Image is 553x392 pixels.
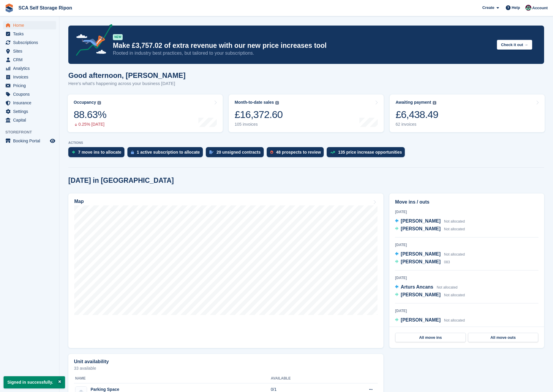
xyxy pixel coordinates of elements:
[217,150,261,155] div: 20 unsigned contracts
[3,99,56,107] a: menu
[127,147,206,160] a: 1 active subscription to allocate
[235,122,283,127] div: 105 invoices
[401,284,433,289] span: Arturs Ancans
[444,219,465,223] span: Not allocated
[401,317,440,322] span: [PERSON_NAME]
[13,116,49,124] span: Capital
[396,100,431,105] div: Awaiting payment
[4,376,65,388] p: Signed in successfully.
[68,193,383,348] a: Map
[395,291,465,299] a: [PERSON_NAME] Not allocated
[437,285,457,289] span: Not allocated
[395,209,538,215] div: [DATE]
[271,374,337,383] th: Available
[395,317,465,324] a: [PERSON_NAME] Not allocated
[49,137,56,144] a: Preview store
[512,5,520,11] span: Help
[3,38,56,47] a: menu
[396,108,438,121] div: £6,438.49
[235,108,283,121] div: £16,372.60
[13,107,49,116] span: Settings
[395,199,538,206] h2: Move ins / outs
[267,147,327,160] a: 48 prospects to review
[209,150,214,154] img: contract_signature_icon-13c848040528278c33f63329250d36e43548de30e8caae1d1a13099fd9432cc5.svg
[3,47,56,55] a: menu
[433,101,436,105] img: icon-info-grey-7440780725fd019a000dd9b08b2336e03edf1995a4989e88bcd33f0948082b44.svg
[206,147,267,160] a: 20 unsigned contracts
[68,71,186,79] h1: Good afternoon, [PERSON_NAME]
[16,3,75,13] a: SCA Self Storage Ripon
[13,81,49,90] span: Pricing
[13,99,49,107] span: Insurance
[5,129,59,135] span: Storefront
[3,107,56,116] a: menu
[78,150,121,155] div: 7 move ins to allocate
[482,5,494,11] span: Create
[74,374,271,383] th: Name
[395,251,465,258] a: [PERSON_NAME] Not allocated
[74,366,378,370] p: 33 available
[401,259,440,264] span: [PERSON_NAME]
[338,150,402,155] div: 135 price increase opportunities
[525,5,531,11] img: Sam Chapman
[270,150,273,154] img: prospect-51fa495bee0391a8d652442698ab0144808aea92771e9ea1ae160a38d050c398.svg
[3,21,56,29] a: menu
[74,199,84,204] h2: Map
[396,122,438,127] div: 62 invoices
[3,90,56,98] a: menu
[395,284,457,291] a: Arturs Ancans Not allocated
[395,242,538,248] div: [DATE]
[74,359,109,364] h2: Unit availability
[13,56,49,64] span: CRM
[74,108,106,121] div: 88.63%
[276,150,321,155] div: 48 prospects to review
[131,150,134,154] img: active_subscription_to_allocate_icon-d502201f5373d7db506a760aba3b589e785aa758c864c3986d89f69b8ff3...
[113,50,492,56] p: Rooted in industry best practices, but tailored to your subscriptions.
[3,56,56,64] a: menu
[330,151,335,154] img: price_increase_opportunities-93ffe204e8149a01c8c9dc8f82e8f89637d9d84a8eef4429ea346261dce0b2c0.svg
[444,260,450,264] span: 083
[444,293,465,297] span: Not allocated
[229,95,384,132] a: Month-to-date sales £16,372.60 105 invoices
[532,5,548,11] span: Account
[395,225,465,233] a: [PERSON_NAME] Not allocated
[395,308,538,314] div: [DATE]
[13,21,49,29] span: Home
[13,90,49,98] span: Coupons
[3,73,56,81] a: menu
[444,252,465,256] span: Not allocated
[401,218,440,223] span: [PERSON_NAME]
[3,30,56,38] a: menu
[68,177,174,185] h2: [DATE] in [GEOGRAPHIC_DATA]
[13,30,49,38] span: Tasks
[275,101,279,105] img: icon-info-grey-7440780725fd019a000dd9b08b2336e03edf1995a4989e88bcd33f0948082b44.svg
[137,150,200,155] div: 1 active subscription to allocate
[74,122,106,127] div: 0.25% [DATE]
[468,333,538,342] a: All move outs
[13,137,49,145] span: Booking Portal
[68,141,544,145] p: ACTIONS
[13,47,49,55] span: Sites
[71,24,113,58] img: price-adjustments-announcement-icon-8257ccfd72463d97f412b2fc003d46551f7dbcb40ab6d574587a9cd5c0d94...
[68,95,223,132] a: Occupancy 88.63% 0.25% [DATE]
[72,150,75,154] img: move_ins_to_allocate_icon-fdf77a2bb77ea45bf5b3d319d69a93e2d87916cf1d5bf7949dd705db3b84f3ca.svg
[235,100,274,105] div: Month-to-date sales
[395,275,538,281] div: [DATE]
[444,227,465,231] span: Not allocated
[3,81,56,90] a: menu
[113,34,123,40] div: NEW
[401,292,440,297] span: [PERSON_NAME]
[3,64,56,73] a: menu
[113,41,492,50] p: Make £3,757.02 of extra revenue with our new price increases tool
[395,218,465,225] a: [PERSON_NAME] Not allocated
[97,101,101,105] img: icon-info-grey-7440780725fd019a000dd9b08b2336e03edf1995a4989e88bcd33f0948082b44.svg
[444,318,465,322] span: Not allocated
[497,40,532,50] button: Check it out →
[327,147,408,160] a: 135 price increase opportunities
[13,73,49,81] span: Invoices
[68,80,186,87] p: Here's what's happening across your business [DATE]
[13,38,49,47] span: Subscriptions
[390,95,545,132] a: Awaiting payment £6,438.49 62 invoices
[3,116,56,124] a: menu
[3,137,56,145] a: menu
